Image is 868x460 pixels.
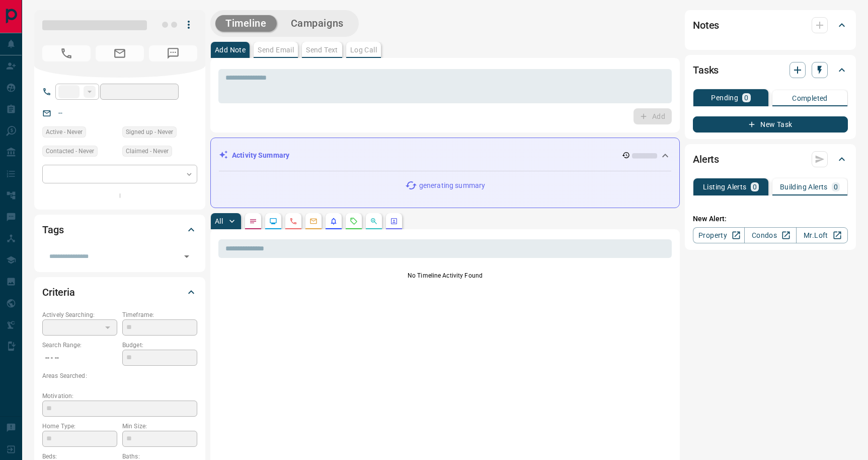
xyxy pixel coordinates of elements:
svg: Calls [289,217,297,225]
span: No Number [42,45,91,61]
p: No Timeline Activity Found [218,271,672,280]
p: Building Alerts [780,183,828,190]
svg: Listing Alerts [330,217,338,225]
svg: Emails [309,217,318,225]
p: Motivation: [42,391,197,401]
p: Listing Alerts [703,183,747,190]
svg: Agent Actions [390,217,398,225]
p: 0 [834,183,838,190]
p: -- - -- [42,350,117,366]
div: Tasks [693,58,848,82]
p: Timeframe: [122,310,197,319]
p: generating summary [419,180,485,191]
p: Areas Searched: [42,371,197,380]
p: Pending [711,94,738,101]
a: Mr.Loft [796,227,848,243]
a: Condos [744,227,796,243]
p: Activity Summary [232,150,289,161]
svg: Notes [249,217,257,225]
span: Active - Never [46,127,83,137]
div: Tags [42,218,197,242]
h2: Criteria [42,284,75,300]
div: Criteria [42,280,197,304]
p: 0 [753,183,757,190]
div: Activity Summary [219,146,671,165]
h2: Notes [693,17,719,33]
h2: Alerts [693,151,719,167]
span: No Number [149,45,197,61]
h2: Tags [42,222,63,238]
p: Add Note [215,46,246,53]
h2: Tasks [693,62,719,78]
a: -- [58,109,62,117]
span: Signed up - Never [126,127,173,137]
span: No Email [96,45,144,61]
p: Budget: [122,341,197,350]
div: Alerts [693,147,848,171]
p: Search Range: [42,341,117,350]
div: Notes [693,13,848,37]
a: Property [693,227,745,243]
p: Min Size: [122,422,197,431]
button: Timeline [215,15,277,32]
p: All [215,218,223,225]
svg: Requests [350,217,358,225]
span: Contacted - Never [46,146,94,156]
button: Open [180,249,194,264]
p: New Alert: [693,214,848,224]
p: Actively Searching: [42,310,117,319]
p: Home Type: [42,422,117,431]
svg: Lead Browsing Activity [269,217,277,225]
p: Completed [792,95,828,102]
svg: Opportunities [370,217,378,225]
button: Campaigns [281,15,354,32]
p: 0 [744,94,748,101]
span: Claimed - Never [126,146,169,156]
button: New Task [693,116,848,133]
